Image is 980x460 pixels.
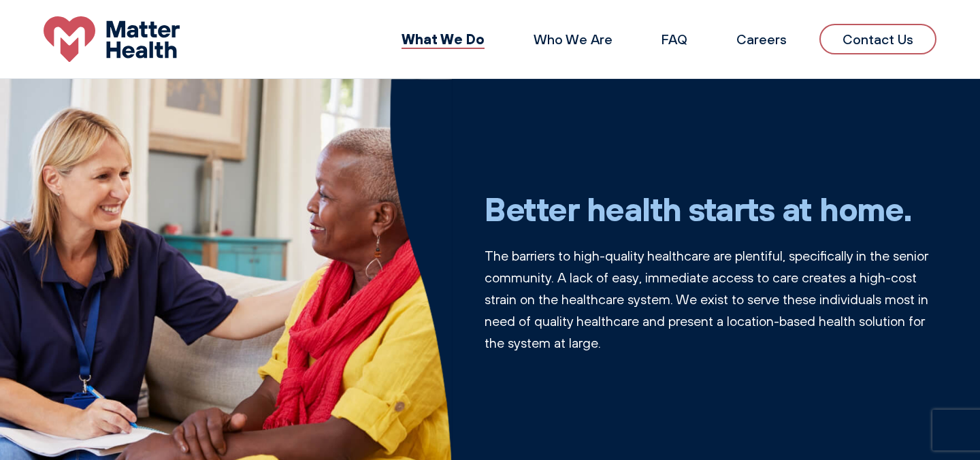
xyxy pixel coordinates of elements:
p: The barriers to high-quality healthcare are plentiful, specifically in the senior community. A la... [485,245,936,354]
a: Who We Are [534,31,612,48]
h1: Better health starts at home. [485,189,936,229]
a: Careers [736,31,787,48]
a: FAQ [661,31,687,48]
a: What We Do [402,30,485,48]
a: Contact Us [819,24,936,54]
